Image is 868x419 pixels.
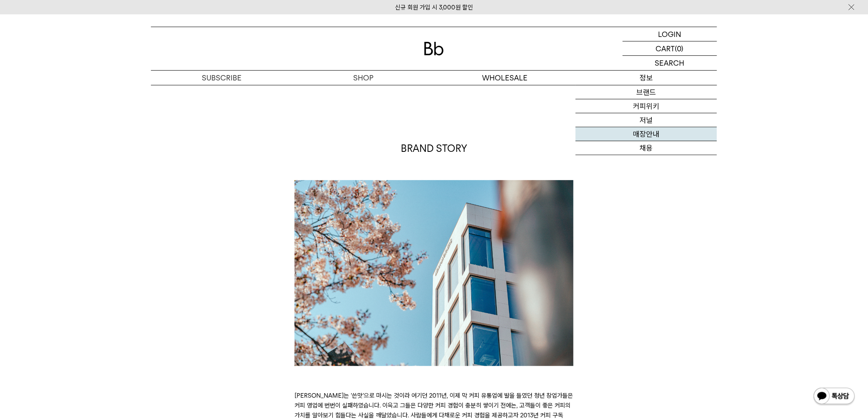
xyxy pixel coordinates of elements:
[295,142,573,156] p: BRAND STORY
[813,387,856,407] img: 카카오톡 채널 1:1 채팅 버튼
[658,27,682,41] p: LOGIN
[623,41,717,56] a: CART (0)
[395,4,473,11] a: 신규 회원 가입 시 3,000원 할인
[576,141,717,155] a: 채용
[623,27,717,41] a: LOGIN
[292,71,434,85] a: SHOP
[576,99,717,113] a: 커피위키
[576,113,717,127] a: 저널
[576,85,717,99] a: 브랜드
[655,56,685,70] p: SEARCH
[424,42,444,55] img: 로고
[576,71,717,85] p: 정보
[675,41,684,55] p: (0)
[656,41,675,55] p: CART
[434,71,576,85] p: WHOLESALE
[576,127,717,141] a: 매장안내
[151,71,292,85] a: SUBSCRIBE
